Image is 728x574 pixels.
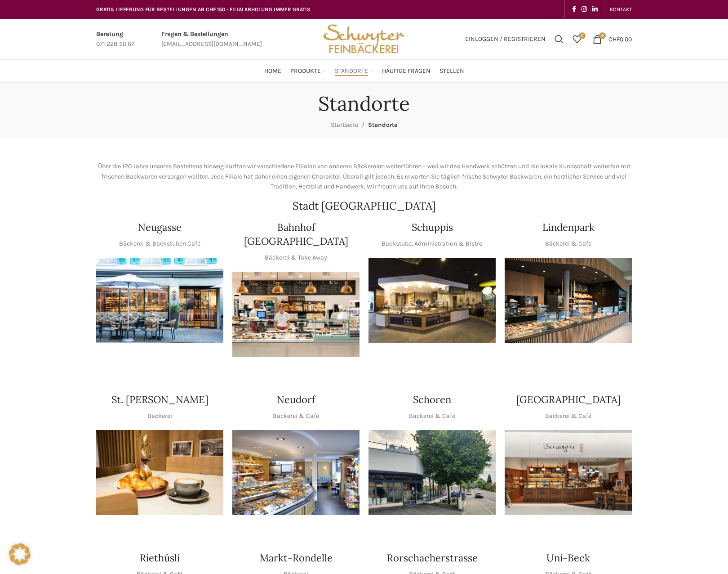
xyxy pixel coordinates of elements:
a: Produkte [290,62,326,80]
div: Meine Wunschliste [568,30,586,48]
h4: Bahnhof [GEOGRAPHIC_DATA] [232,220,360,248]
p: Bäckerei [147,411,172,421]
span: Häufige Fragen [382,67,431,76]
h4: St. [PERSON_NAME] [111,393,209,407]
img: schwyter-23 [96,430,223,515]
p: Bäckerei & Café [545,239,591,249]
h4: Schoren [413,393,451,407]
a: Infobox link [161,29,262,49]
span: Stellen [439,67,464,76]
h4: [GEOGRAPHIC_DATA] [516,393,621,407]
a: Standorte [335,62,373,80]
a: Instagram social link [579,3,590,16]
span: 0 [599,32,606,39]
a: 0 [568,30,586,48]
img: Neugasse [96,258,223,343]
div: Secondary navigation [605,0,636,18]
img: Bahnhof St. Gallen [232,272,360,357]
h2: Stadt [GEOGRAPHIC_DATA] [96,201,632,211]
img: Bäckerei Schwyter [320,19,408,59]
h4: Lindenpark [542,220,595,234]
span: KONTAKT [610,6,632,13]
span: Produkte [290,67,321,76]
p: Bäckerei & Backstuben Café [119,239,200,249]
h1: Standorte [318,92,410,116]
span: 0 [579,32,586,39]
a: Häufige Fragen [382,62,431,80]
a: Infobox link [96,29,134,49]
img: 150130-Schwyter-013 [368,258,496,343]
img: 0842cc03-b884-43c1-a0c9-0889ef9087d6 copy [368,430,496,515]
h4: Rorschacherstrasse [387,551,478,565]
p: Bäckerei & Café [273,411,319,421]
h4: Markt-Rondelle [260,551,333,565]
a: 0 CHF0.00 [588,30,636,48]
a: Suchen [550,30,568,48]
p: Bäckerei & Café [545,411,591,421]
img: Neudorf_1 [232,430,360,515]
span: Home [264,67,281,76]
a: Site logo [320,35,408,42]
span: Standorte [335,67,368,76]
p: Backstube, Administration & Bistro [382,239,483,249]
a: Linkedin social link [590,3,600,16]
span: GRATIS LIEFERUNG FÜR BESTELLUNGEN AB CHF 150 - FILIALABHOLUNG IMMER GRATIS [96,6,311,13]
p: Bäckerei & Take Away [265,253,327,263]
p: Über die 120 Jahre unseres Bestehens hinweg durften wir verschiedene Filialen von anderen Bäckere... [96,161,632,192]
div: Main navigation [92,62,636,80]
h4: Riethüsli [140,551,180,565]
h4: Neudorf [277,393,315,407]
p: Bäckerei & Café [409,411,455,421]
a: Startseite [331,121,358,129]
a: Einloggen / Registrieren [461,30,550,48]
bdi: 0.00 [608,35,632,43]
h4: Uni-Beck [546,551,590,565]
h4: Schuppis [412,220,453,234]
a: Stellen [439,62,464,80]
a: Home [264,62,281,80]
img: 017-e1571925257345 [505,258,632,343]
a: KONTAKT [610,0,632,18]
span: CHF [608,35,620,43]
a: Facebook social link [569,3,579,16]
img: Schwyter-1800x900 [505,430,632,515]
h4: Neugasse [138,220,182,234]
span: Standorte [368,121,397,129]
span: Einloggen / Registrieren [465,36,546,42]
